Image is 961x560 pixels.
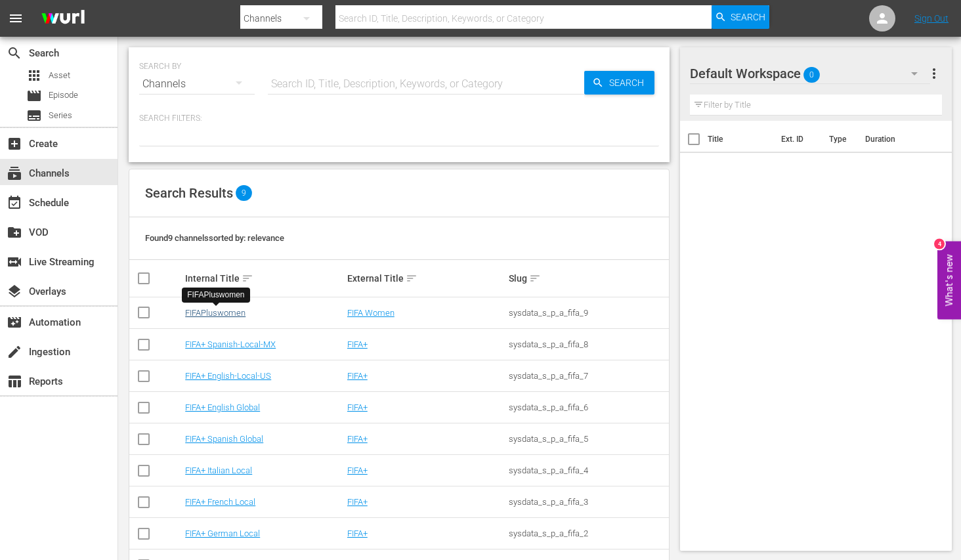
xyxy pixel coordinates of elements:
[509,528,667,538] div: sysdata_s_p_a_fifa_2
[185,434,263,444] a: FIFA+ Spanish Global
[7,284,22,299] span: Overlays
[26,108,42,123] span: Series
[185,465,252,475] a: FIFA+ Italian Local
[509,339,667,349] div: sysdata_s_p_a_fifa_8
[529,272,541,284] span: sort
[185,308,246,318] a: FIFAPluswomen
[857,121,936,158] th: Duration
[937,241,961,319] button: Open Feedback Widget
[821,121,857,158] th: Type
[509,402,667,412] div: sysdata_s_p_a_fifa_6
[347,339,368,349] a: FIFA+
[139,113,659,124] p: Search Filters:
[509,497,667,507] div: sysdata_s_p_a_fifa_3
[347,528,368,538] a: FIFA+
[7,195,22,211] span: Schedule
[690,55,931,92] div: Default Workspace
[185,371,271,381] a: FIFA+ English-Local-US
[185,497,255,507] a: FIFA+ French Local
[49,109,72,122] span: Series
[712,5,769,29] button: Search
[914,13,949,24] a: Sign Out
[49,89,78,102] span: Episode
[347,497,368,507] a: FIFA+
[509,465,667,475] div: sysdata_s_p_a_fifa_4
[242,272,253,284] span: sort
[708,121,773,158] th: Title
[509,434,667,444] div: sysdata_s_p_a_fifa_5
[7,254,22,270] span: Live Streaming
[731,5,765,29] span: Search
[185,339,276,349] a: FIFA+ Spanish-Local-MX
[347,308,395,318] a: FIFA Women
[406,272,417,284] span: sort
[26,68,42,83] span: Asset
[26,88,42,104] span: Episode
[773,121,822,158] th: Ext. ID
[49,69,70,82] span: Asset
[509,371,667,381] div: sysdata_s_p_a_fifa_7
[584,71,654,95] button: Search
[145,185,233,201] span: Search Results
[145,233,284,243] span: Found 9 channels sorted by: relevance
[7,374,22,389] span: Reports
[32,3,95,34] img: ans4CAIJ8jUAAAAAAAAAAAAAAAAAAAAAAAAgQb4GAAAAAAAAAAAAAAAAAAAAAAAAJMjXAAAAAAAAAAAAAAAAAAAAAAAAgAT5G...
[185,402,260,412] a: FIFA+ English Global
[139,66,255,102] div: Channels
[7,314,22,330] span: Automation
[7,136,22,152] span: Create
[926,58,942,89] button: more_vert
[509,270,667,286] div: Slug
[926,66,942,81] span: more_vert
[7,225,22,240] span: VOD
[934,238,945,249] div: 4
[185,528,260,538] a: FIFA+ German Local
[7,165,22,181] span: Channels
[8,11,24,26] span: menu
[185,270,343,286] div: Internal Title
[509,308,667,318] div: sysdata_s_p_a_fifa_9
[347,434,368,444] a: FIFA+
[236,185,252,201] span: 9
[7,45,22,61] span: Search
[347,402,368,412] a: FIFA+
[187,290,244,301] div: FIFAPluswomen
[803,61,820,89] span: 0
[7,344,22,360] span: Ingestion
[604,71,654,95] span: Search
[347,371,368,381] a: FIFA+
[347,270,505,286] div: External Title
[347,465,368,475] a: FIFA+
